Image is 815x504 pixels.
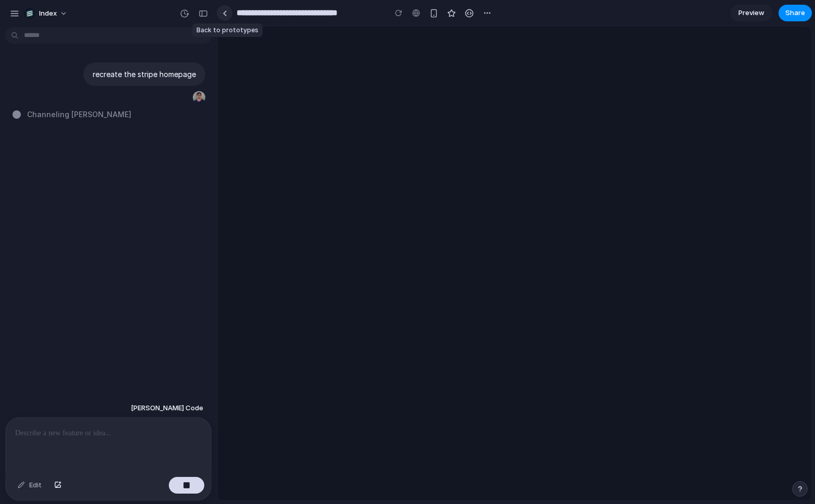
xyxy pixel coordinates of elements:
button: Index [20,5,73,22]
a: Preview [731,5,772,21]
span: [PERSON_NAME] Code [131,403,203,413]
button: [PERSON_NAME] Code [128,399,206,418]
p: recreate the stripe homepage [93,69,196,80]
span: Share [785,8,805,18]
span: Index [39,8,57,19]
span: Preview [738,8,764,18]
button: Share [779,5,812,21]
div: Back to prototypes [192,23,263,37]
span: Channeling [PERSON_NAME] [27,109,131,120]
